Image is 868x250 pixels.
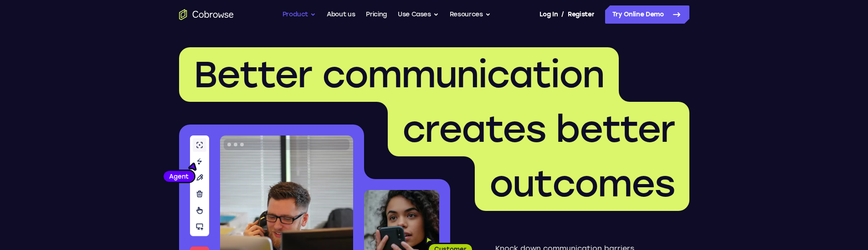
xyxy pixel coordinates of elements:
[402,107,675,151] span: creates better
[194,53,604,96] span: Better communication
[489,162,675,205] span: outcomes
[561,9,564,20] span: /
[605,5,689,24] a: Try Online Demo
[450,5,491,24] button: Resources
[366,5,387,24] a: Pricing
[282,5,316,24] button: Product
[179,9,234,20] a: Go to the home page
[327,5,355,24] a: About us
[398,5,439,24] button: Use Cases
[568,5,594,24] a: Register
[539,5,558,24] a: Log In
